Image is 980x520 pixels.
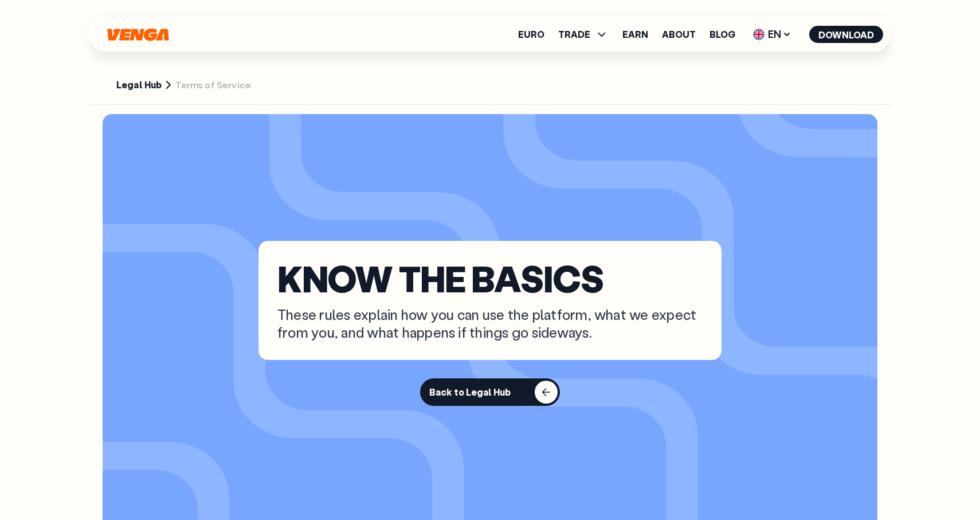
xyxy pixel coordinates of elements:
[622,30,648,39] a: Earn
[277,260,703,296] p: KNOW THE BASICS
[662,30,696,39] a: About
[429,386,511,398] div: Back to Legal Hub
[558,30,590,39] span: TRADE
[753,29,765,40] img: flag-uk
[116,79,162,91] a: Legal Hub
[558,28,609,41] span: TRADE
[709,30,735,39] a: Blog
[277,306,703,341] p: These rules explain how you can use the platform, what we expect from you, and what happens if th...
[809,26,883,43] button: Download
[175,79,251,91] span: Terms of Service
[749,25,795,44] span: EN
[106,28,170,41] svg: Home
[420,378,560,406] button: Back to Legal Hub
[518,30,544,39] a: Euro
